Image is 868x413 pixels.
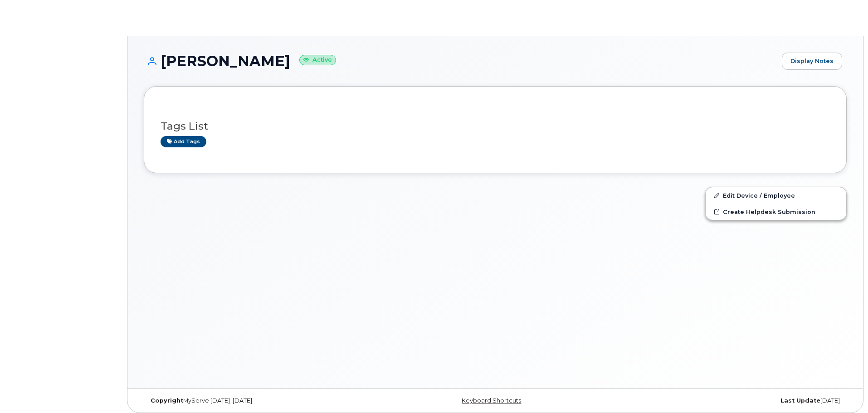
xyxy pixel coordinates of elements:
[144,53,777,69] h1: [PERSON_NAME]
[706,204,846,220] a: Create Helpdesk Submission
[299,55,336,65] small: Active
[151,397,183,404] strong: Copyright
[144,397,378,404] div: MyServe [DATE]–[DATE]
[782,53,842,70] a: Display Notes
[161,121,830,132] h3: Tags List
[706,187,846,204] a: Edit Device / Employee
[780,397,820,404] strong: Last Update
[462,397,521,404] a: Keyboard Shortcuts
[161,136,206,147] a: Add tags
[612,397,847,404] div: [DATE]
